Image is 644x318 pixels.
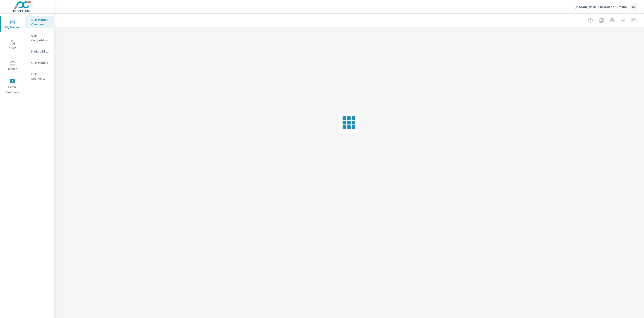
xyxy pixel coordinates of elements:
[25,59,54,66] div: OEM Models
[2,61,23,72] span: Driver
[25,32,54,43] div: OEM Competitors
[575,5,627,9] p: [PERSON_NAME] Chevrolet of Omaha
[31,17,50,26] p: OEM Market Overview
[0,14,25,97] div: nav menu
[31,49,50,54] p: Market Editor
[31,33,50,42] p: OEM Competitors
[25,71,54,82] div: OEM Segments
[31,60,50,65] p: OEM Models
[2,40,23,51] span: Tier2
[630,3,639,11] div: ME
[2,19,23,30] span: My Market
[31,72,50,81] p: OEM Segments
[25,16,54,28] div: OEM Market Overview
[2,79,23,95] span: Leave Feedback
[25,48,54,55] div: Market Editor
